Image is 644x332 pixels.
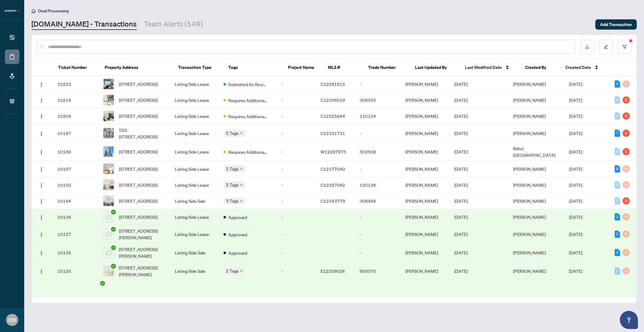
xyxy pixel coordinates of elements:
span: [PERSON_NAME] [513,198,546,204]
span: [DATE] [569,214,582,220]
td: Listing Side Lease [170,161,219,177]
div: 3 [623,197,630,205]
th: Project Name [283,59,323,76]
div: 0 [623,267,630,275]
span: edit [604,45,608,49]
span: [DATE] [569,149,582,154]
div: 1 [623,148,630,155]
span: C12331731 [321,131,345,136]
span: [STREET_ADDRESS] [119,148,158,155]
img: thumbnail-img [103,147,114,157]
img: Logo [39,131,44,136]
button: Logo [37,79,46,89]
img: thumbnail-img [103,229,114,239]
span: Requires Additional Docs [228,149,268,155]
img: Logo [39,232,44,237]
th: Property Address [100,59,173,76]
td: 10134 [53,209,98,225]
td: - [277,76,316,92]
span: [PERSON_NAME] [513,131,546,136]
img: Logo [39,98,44,103]
td: [PERSON_NAME] [400,92,449,108]
td: 308505 [355,92,400,108]
td: - [277,108,316,124]
td: - [277,177,316,193]
th: Ticket Number [53,59,100,76]
span: [DATE] [454,198,468,204]
span: [PERSON_NAME] [513,113,546,119]
td: - [355,161,400,177]
span: Add Transaction [600,20,632,29]
td: Listing Side Sale [170,243,219,262]
td: Listing Side Lease [170,124,219,143]
img: thumbnail-img [103,180,114,190]
div: 4 [615,80,620,88]
span: check-circle [111,210,116,214]
div: 0 [615,96,620,104]
span: Approved [228,250,247,256]
button: Logo [37,164,46,174]
div: 1 [623,130,630,137]
img: Logo [39,269,44,274]
img: thumbnail-img [103,95,114,105]
img: thumbnail-img [103,79,114,89]
span: check-circle [111,227,116,232]
span: [STREET_ADDRESS] [119,97,158,103]
div: 0 [615,112,620,120]
span: down [240,269,243,272]
div: 5 [615,230,620,238]
div: 0 [623,213,630,221]
span: [DATE] [569,250,582,255]
span: [STREET_ADDRESS] [119,198,158,204]
span: [DATE] [569,182,582,188]
td: [PERSON_NAME] [400,108,449,124]
div: 0 [623,165,630,172]
div: 8 [615,165,620,172]
img: thumbnail-img [103,212,114,222]
img: Logo [39,82,44,87]
img: logo [5,9,19,13]
button: download [580,40,594,54]
th: Transaction Type [173,59,224,76]
span: 2 Tags [226,165,239,172]
img: thumbnail-img [103,164,114,174]
a: [DOMAIN_NAME] - Transactions [31,19,137,30]
td: 10127 [53,225,98,243]
img: thumbnail-img [103,247,114,258]
div: 3 [623,112,630,120]
div: 0 [615,181,620,189]
button: Logo [37,111,46,121]
td: [PERSON_NAME] [400,225,449,243]
span: [DATE] [454,97,468,103]
span: [STREET_ADDRESS][PERSON_NAME] [119,246,165,259]
td: [PERSON_NAME] [400,143,449,161]
span: check-circle [111,264,116,269]
span: [STREET_ADDRESS] [119,166,158,172]
td: - [277,280,316,326]
th: Last Updated By [410,59,460,76]
span: C12336019 [321,97,345,103]
span: [DATE] [454,149,468,154]
td: 10187 [53,124,98,143]
td: - [277,193,316,209]
span: Last Modified Date [465,64,502,71]
td: [PERSON_NAME] [400,161,449,177]
td: - [277,225,316,243]
span: W12267975 [321,149,346,154]
span: download [585,45,589,49]
span: [PERSON_NAME] [513,166,546,172]
td: Listing Side Lease [170,92,219,108]
td: [PERSON_NAME] [400,209,449,225]
span: down [240,183,243,186]
td: - [355,243,400,262]
td: [PERSON_NAME] [400,280,449,326]
div: 7 [615,130,620,137]
td: 502509 [355,143,400,161]
img: Logo [39,199,44,204]
img: Logo [39,114,44,119]
button: Logo [37,180,46,190]
span: [DATE] [454,113,468,119]
span: Deal Processing [38,8,69,14]
td: - [355,124,400,143]
span: [DATE] [454,131,468,136]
